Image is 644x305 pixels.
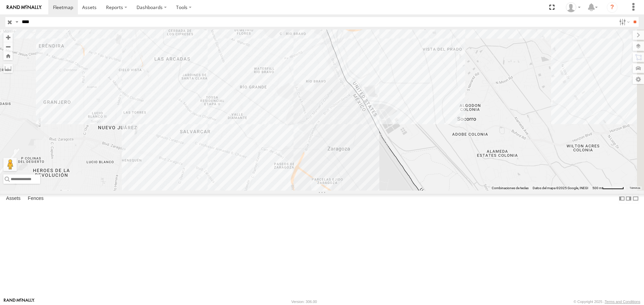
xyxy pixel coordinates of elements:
button: Zoom out [3,42,13,51]
label: Assets [3,194,24,204]
label: Map Settings [633,75,644,84]
span: 500 m [592,186,602,190]
label: Search Query [14,17,19,27]
label: Dock Summary Table to the Right [625,194,632,204]
a: Términos (se abre en una nueva pestaña) [630,186,640,189]
img: rand-logo.svg [7,5,42,10]
label: Search Filter Options [616,17,631,27]
button: Escala del mapa: 500 m por 61 píxeles [590,186,626,190]
div: © Copyright 2025 - [574,300,640,304]
button: Zoom Home [3,51,13,60]
button: Arrastra al hombrecito al mapa para abrir Street View [3,158,17,171]
label: Fences [24,194,47,204]
label: Hide Summary Table [632,194,639,204]
button: Combinaciones de teclas [492,186,529,190]
label: Measure [3,64,13,73]
i: ? [607,2,618,13]
div: Version: 306.00 [291,300,317,304]
a: Visit our Website [4,298,35,305]
span: Datos del mapa ©2025 Google, INEGI [533,186,588,190]
button: Zoom in [3,33,13,42]
div: carolina herrera [563,2,583,12]
a: Terms and Conditions [605,300,640,304]
label: Dock Summary Table to the Left [619,194,625,204]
